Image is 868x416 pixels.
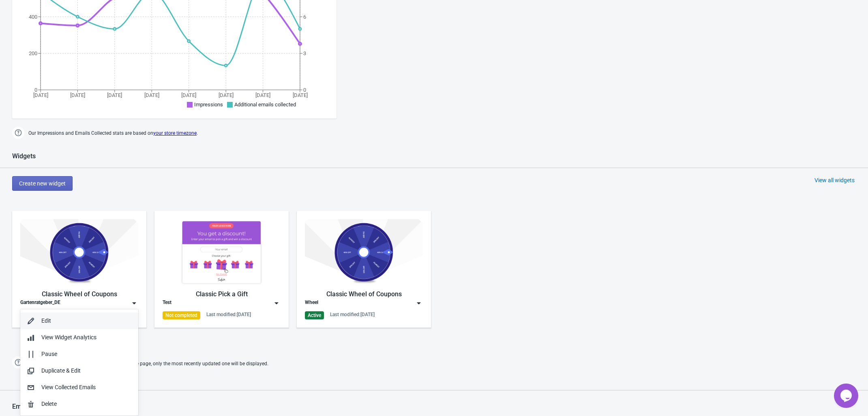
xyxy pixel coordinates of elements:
img: help.png [12,356,24,369]
tspan: 3 [303,50,306,56]
img: help.png [12,127,24,139]
tspan: 0 [34,87,37,93]
tspan: [DATE] [107,92,122,98]
span: If two Widgets are enabled and targeting the same page, only the most recently updated one will b... [28,357,268,371]
button: View Widget Analytics [20,329,138,346]
div: View Collected Emails [41,383,132,392]
span: View Widget Analytics [41,334,96,341]
div: Delete [41,400,132,408]
div: Pause [41,350,132,358]
tspan: [DATE] [219,92,234,98]
tspan: [DATE] [181,92,196,98]
div: View all widgets [814,176,855,184]
button: Create new widget [12,176,73,191]
img: dropdown.png [272,299,281,307]
button: Pause [20,346,138,362]
tspan: [DATE] [144,92,159,98]
div: Gartenratgeber_DE [20,299,60,307]
span: Our Impressions and Emails Collected stats are based on . [28,127,198,140]
tspan: [DATE] [70,92,85,98]
div: Classic Wheel of Coupons [305,289,423,299]
div: Edit [41,317,132,325]
button: Delete [20,396,138,412]
div: Not completed [163,311,200,319]
div: Classic Pick a Gift [163,289,281,299]
tspan: 400 [29,14,37,20]
button: Duplicate & Edit [20,362,138,379]
tspan: 200 [29,50,37,56]
img: dropdown.png [415,299,423,307]
div: Duplicate & Edit [41,366,132,375]
tspan: 0 [303,87,306,93]
span: Additional emails collected [234,101,296,108]
div: Last modified: [DATE] [330,311,375,318]
span: Create new widget [19,180,66,187]
tspan: 6 [303,14,306,20]
div: Active [305,311,324,319]
img: dropdown.png [130,299,138,307]
span: Impressions [194,101,223,108]
div: Last modified: [DATE] [206,311,251,318]
a: your store timezone [153,130,197,136]
tspan: [DATE] [293,92,308,98]
tspan: [DATE] [33,92,48,98]
iframe: chat widget [834,384,860,408]
button: Edit [20,313,138,329]
div: Test [163,299,171,307]
button: View Collected Emails [20,379,138,396]
img: classic_game.jpg [20,219,138,285]
div: Classic Wheel of Coupons [20,289,138,299]
img: gift_game.jpg [163,219,281,285]
div: Wheel [305,299,318,307]
img: classic_game.jpg [305,219,423,285]
tspan: [DATE] [255,92,270,98]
